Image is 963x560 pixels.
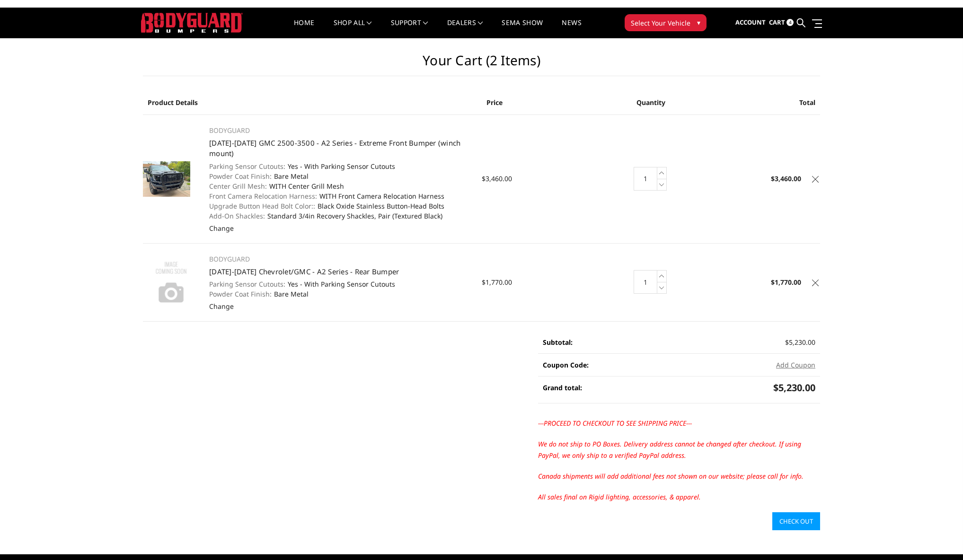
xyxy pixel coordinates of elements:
a: [DATE]-[DATE] Chevrolet/GMC - A2 Series - Rear Bumper [209,267,399,276]
dd: Black Oxide Stainless Button-Head Bolts [209,201,471,211]
dd: WITH Front Camera Relocation Harness [209,191,471,201]
a: Change [209,302,234,311]
a: News [562,19,581,38]
span: ▾ [697,17,700,27]
p: BODYGUARD [209,254,471,265]
dt: Parking Sensor Cutouts: [209,279,285,289]
h1: Your Cart (2 items) [143,52,820,76]
dd: Standard 3/4in Recovery Shackles, Pair (Textured Black) [209,211,471,221]
span: 4 [786,19,794,26]
strong: Coupon Code: [543,360,589,369]
a: [DATE]-[DATE] GMC 2500-3500 - A2 Series - Extreme Front Bumper (winch mount) [209,138,460,158]
strong: $3,460.00 [771,174,801,183]
button: Add Coupon [776,360,815,370]
span: Account [735,18,766,26]
a: shop all [334,19,372,38]
span: $5,230.00 [785,338,815,347]
dt: Powder Coat Finish: [209,171,272,181]
img: BODYGUARD BUMPERS [141,13,243,33]
a: SEMA Show [502,19,543,38]
a: Change [209,224,234,233]
a: Cart 4 [769,10,794,35]
a: Support [391,19,428,38]
dt: Upgrade Button Head Bolt Color:: [209,201,315,211]
th: Product Details [143,90,482,115]
p: Canada shipments will add additional fees not shown on our website; please call for info. [538,471,820,482]
th: Quantity [594,90,707,115]
p: All sales final on Rigid lighting, accessories, & apparel. [538,491,820,503]
dd: WITH Center Grill Mesh [209,181,471,191]
strong: $1,770.00 [771,278,801,287]
dt: Powder Coat Finish: [209,289,272,299]
dt: Add-On Shackles: [209,211,265,221]
th: Price [482,90,595,115]
dt: Center Grill Mesh: [209,181,267,191]
p: BODYGUARD [209,125,471,136]
dt: Parking Sensor Cutouts: [209,161,285,171]
span: $5,230.00 [773,381,815,394]
a: Dealers [447,19,483,38]
a: Check out [772,512,820,530]
strong: Subtotal: [543,338,573,347]
p: ---PROCEED TO CHECKOUT TO SEE SHIPPING PRICE--- [538,418,820,429]
span: Select Your Vehicle [631,18,690,28]
img: 2024-2025 GMC 2500-3500 - A2 Series - Extreme Front Bumper (winch mount) [143,161,190,197]
dd: Yes - With Parking Sensor Cutouts [209,279,471,289]
p: We do not ship to PO Boxes. Delivery address cannot be changed after checkout. If using PayPal, w... [538,438,820,461]
dd: Bare Metal [209,171,471,181]
th: Total [707,90,821,115]
span: $1,770.00 [482,278,512,287]
button: Select Your Vehicle [625,14,707,31]
dt: Front Camera Relocation Harness: [209,191,317,201]
dd: Bare Metal [209,289,471,299]
a: Home [294,19,314,38]
strong: Grand total: [543,383,582,392]
a: Account [735,10,766,35]
span: $3,460.00 [482,174,512,183]
span: Cart [769,18,785,26]
dd: Yes - With Parking Sensor Cutouts [209,161,471,171]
